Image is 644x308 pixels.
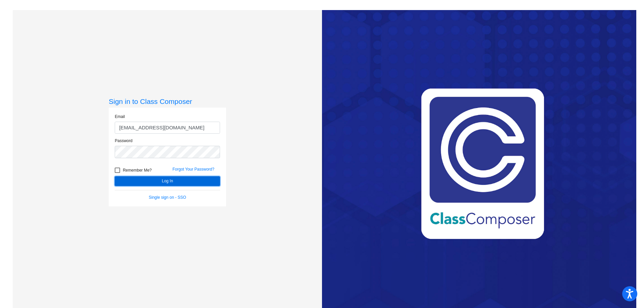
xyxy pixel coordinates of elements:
[149,195,186,200] a: Single sign on - SSO
[109,97,226,106] h3: Sign in to Class Composer
[172,167,214,172] a: Forgot Your Password?
[123,166,152,174] span: Remember Me?
[115,138,132,144] label: Password
[115,114,125,120] label: Email
[115,176,220,186] button: Log In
